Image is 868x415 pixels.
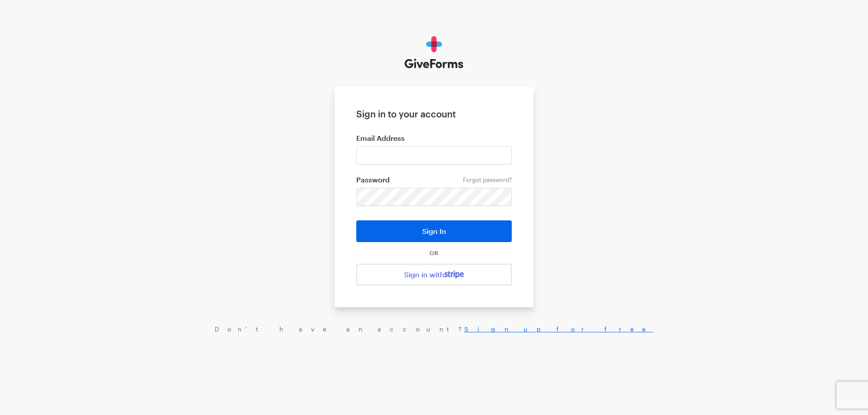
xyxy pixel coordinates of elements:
button: Sign In [356,220,512,242]
img: stripe-07469f1003232ad58a8838275b02f7af1ac9ba95304e10fa954b414cd571f63b.svg [444,270,464,279]
span: OR [428,249,440,256]
a: Sign up for free [464,325,654,333]
h1: Sign in to your account [356,108,512,119]
a: Forgot password? [463,176,512,183]
img: GiveForms [405,36,464,69]
a: Sign in with [356,264,512,285]
label: Password [356,175,512,184]
label: Email Address [356,134,512,143]
div: Don’t have an account? [9,325,859,333]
